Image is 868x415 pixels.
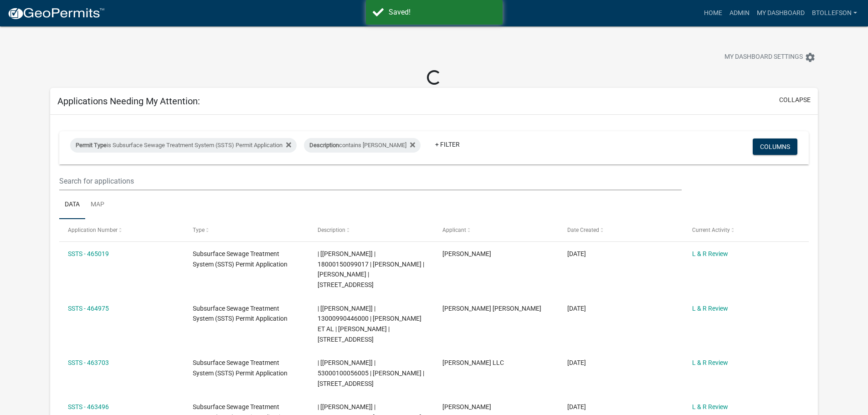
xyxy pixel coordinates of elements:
[717,48,823,66] button: My Dashboard Settingssettings
[700,5,726,22] a: Home
[193,359,288,377] span: Subsurface Sewage Treatment System (SSTS) Permit Application
[567,305,586,312] span: 08/17/2025
[559,219,683,241] datatable-header-cell: Date Created
[389,7,496,18] div: Saved!
[193,305,288,323] span: Subsurface Sewage Treatment System (SSTS) Permit Application
[193,250,288,268] span: Subsurface Sewage Treatment System (SSTS) Permit Application
[68,359,109,366] a: SSTS - 463703
[442,359,504,366] span: Roisum LLC
[68,227,118,233] span: Application Number
[434,219,559,241] datatable-header-cell: Applicant
[70,138,297,153] div: is Subsurface Sewage Treatment System (SSTS) Permit Application
[692,305,728,312] a: L & R Review
[567,250,586,257] span: 08/17/2025
[193,227,205,233] span: Type
[779,95,811,105] button: collapse
[318,305,421,343] span: | [Brittany Tollefson] | 13000990446000 | PATRICK LUNDBERG ET AL | ERIKA LUNDBERG | 17850 CEDAR P...
[68,305,109,312] a: SSTS - 464975
[59,172,681,190] input: Search for applications
[309,219,434,241] datatable-header-cell: Description
[567,403,586,410] span: 08/13/2025
[304,138,421,153] div: contains [PERSON_NAME]
[442,305,541,312] span: Peter Ross Johnson
[753,5,808,22] a: My Dashboard
[76,142,107,149] span: Permit Type
[68,250,109,257] a: SSTS - 465019
[442,250,491,257] span: Scott M Ellingson
[753,138,797,155] button: Columns
[318,227,345,233] span: Description
[442,403,491,410] span: Scott M Ellingson
[692,227,730,233] span: Current Activity
[692,359,728,366] a: L & R Review
[428,136,467,153] a: + Filter
[318,250,424,288] span: | [Brittany Tollefson] | 18000150099017 | JEFF W MARTENSON | PAULA R MARTENSON | 37504 EAGLE LAKE...
[692,403,728,410] a: L & R Review
[726,5,753,22] a: Admin
[692,250,728,257] a: L & R Review
[442,227,466,233] span: Applicant
[184,219,309,241] datatable-header-cell: Type
[805,52,816,63] i: settings
[85,190,110,220] a: Map
[309,142,339,149] span: Description
[724,52,803,63] span: My Dashboard Settings
[57,96,200,107] h5: Applications Needing My Attention:
[567,359,586,366] span: 08/14/2025
[68,403,109,410] a: SSTS - 463496
[683,219,808,241] datatable-header-cell: Current Activity
[567,227,599,233] span: Date Created
[318,359,424,387] span: | [Brittany Tollefson] | 53000100056005 | NANCY WESTHOFF | 38583 STATE HWY 78
[59,219,184,241] datatable-header-cell: Application Number
[808,5,861,22] a: btollefson
[59,190,85,220] a: Data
